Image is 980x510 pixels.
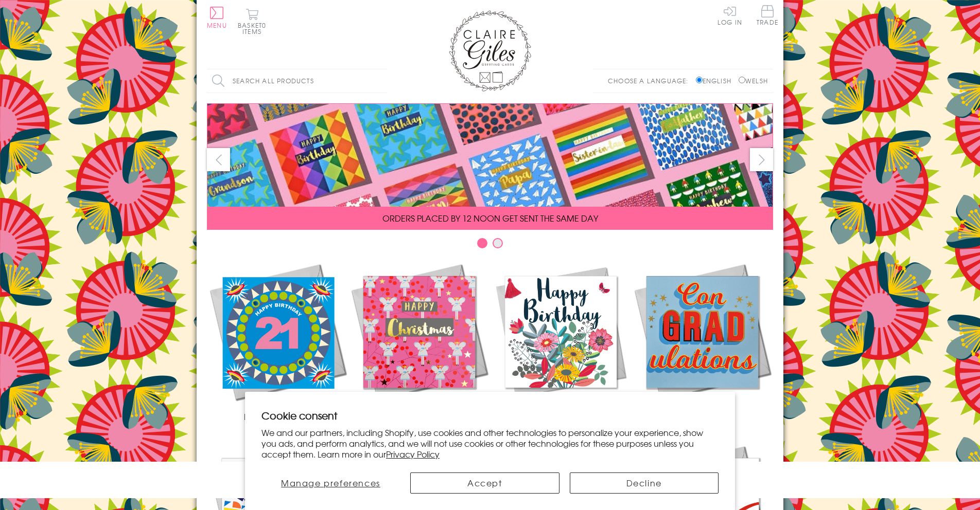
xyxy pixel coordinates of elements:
span: ORDERS PLACED BY 12 NOON GET SENT THE SAME DAY [382,212,598,224]
span: 0 items [242,21,266,36]
label: Welsh [739,76,768,85]
input: Search all products [207,69,387,93]
p: Choose a language: [608,76,694,85]
input: Search [377,69,387,93]
label: English [696,76,737,85]
span: Trade [757,5,778,25]
button: Decline [570,472,719,494]
img: Claire Giles Greetings Cards [449,10,531,92]
a: Trade [757,5,778,27]
span: Menu [207,21,227,30]
button: Manage preferences [261,472,400,494]
button: Carousel Page 2 [493,238,503,248]
button: next [750,148,773,171]
h2: Cookie consent [261,408,719,423]
a: Academic [632,261,773,423]
button: Carousel Page 1 (Current Slide) [477,238,487,248]
input: Welsh [739,77,745,83]
button: Basket0 items [238,8,266,34]
button: Menu [207,7,227,28]
span: New Releases [244,410,311,423]
div: Carousel Pagination [207,238,773,253]
input: English [696,77,703,83]
button: Accept [410,472,559,494]
span: Manage preferences [281,477,380,489]
a: Privacy Policy [386,448,440,460]
p: We and our partners, including Shopify, use cookies and other technologies to personalize your ex... [261,427,719,459]
a: Christmas [348,261,490,423]
a: Birthdays [490,261,632,423]
a: Log In [717,5,742,25]
button: prev [207,148,230,171]
a: New Releases [207,261,348,423]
